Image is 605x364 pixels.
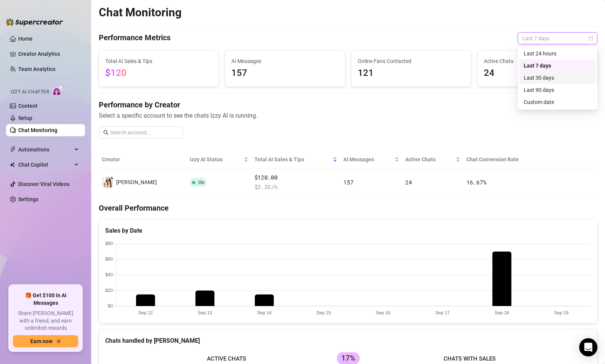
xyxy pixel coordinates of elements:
[231,66,338,80] span: 157
[519,96,596,108] div: Custom date
[484,57,591,65] span: Active Chats
[358,57,465,65] span: Online Fans Contacted
[254,155,332,164] span: Total AI Sales & Tips
[405,155,454,164] span: Active Chats
[105,336,591,345] div: Chats handled by [PERSON_NAME]
[13,292,78,307] span: 🎁 Get $100 in AI Messages
[524,61,591,70] div: Last 7 days
[18,103,38,109] a: Content
[254,183,338,192] span: $ 3.33 /h
[484,66,591,80] span: 24
[524,74,591,82] div: Last 30 days
[519,47,596,60] div: Last 24 hours
[99,99,597,110] h4: Performance by Creator
[99,111,597,120] span: Select a specific account to see the chats Izzy AI is running.
[99,203,597,213] h4: Overall Performance
[30,338,52,344] span: Earn now
[10,147,16,153] span: thunderbolt
[524,98,591,106] div: Custom date
[343,178,353,186] span: 157
[55,339,61,344] span: arrow-right
[105,57,212,65] span: Total AI Sales & Tips
[466,178,486,186] span: 16.67 %
[190,155,242,164] span: Izzy AI Status
[579,338,597,356] div: Open Intercom Messenger
[198,180,204,185] span: On
[519,60,596,72] div: Last 7 days
[99,5,182,20] h2: Chat Monitoring
[358,66,465,80] span: 121
[110,128,178,137] input: Search account...
[402,151,463,169] th: Active Chats
[589,36,593,41] span: calendar
[340,151,402,169] th: AI Messages
[251,151,341,169] th: Total AI Sales & Tips
[405,178,412,186] span: 24
[52,85,64,96] img: AI Chatter
[522,33,593,44] span: Last 7 days
[18,115,32,121] a: Setup
[18,159,72,171] span: Chat Copilot
[10,162,15,167] img: Chat Copilot
[18,48,79,60] a: Creator Analytics
[18,196,38,202] a: Settings
[524,86,591,94] div: Last 90 days
[254,173,338,182] span: $120.00
[519,84,596,96] div: Last 90 days
[18,66,55,72] a: Team Analytics
[13,335,78,347] button: Earn nowarrow-right
[18,127,57,133] a: Chat Monitoring
[463,151,548,169] th: Chat Conversion Rate
[105,68,126,78] span: $120
[105,226,591,235] div: Sales by Date
[18,36,33,42] a: Home
[519,72,596,84] div: Last 30 days
[99,151,187,169] th: Creator
[18,143,72,156] span: Automations
[11,88,49,96] span: Izzy AI Chatter
[18,181,70,187] a: Discover Viral Videos
[343,155,393,164] span: AI Messages
[116,179,157,185] span: [PERSON_NAME]
[187,151,251,169] th: Izzy AI Status
[524,49,591,58] div: Last 24 hours
[231,57,338,65] span: AI Messages
[13,310,78,332] span: Share [PERSON_NAME] with a friend, and earn unlimited rewards
[99,32,171,44] h4: Performance Metrics
[102,177,113,188] img: Isabella
[103,130,109,135] span: search
[6,18,63,26] img: logo-BBDzfeDw.svg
